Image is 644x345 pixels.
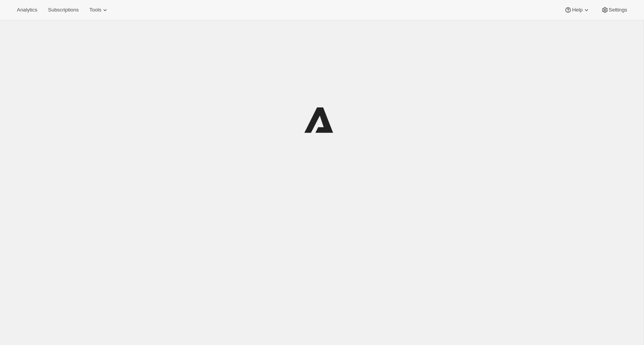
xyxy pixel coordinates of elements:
span: Tools [89,7,101,13]
span: Help [572,7,582,13]
button: Help [560,5,595,15]
button: Analytics [12,5,42,15]
button: Tools [85,5,113,15]
button: Settings [596,5,632,15]
span: Settings [609,7,627,13]
button: Subscriptions [43,5,83,15]
span: Subscriptions [48,7,79,13]
span: Analytics [17,7,37,13]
